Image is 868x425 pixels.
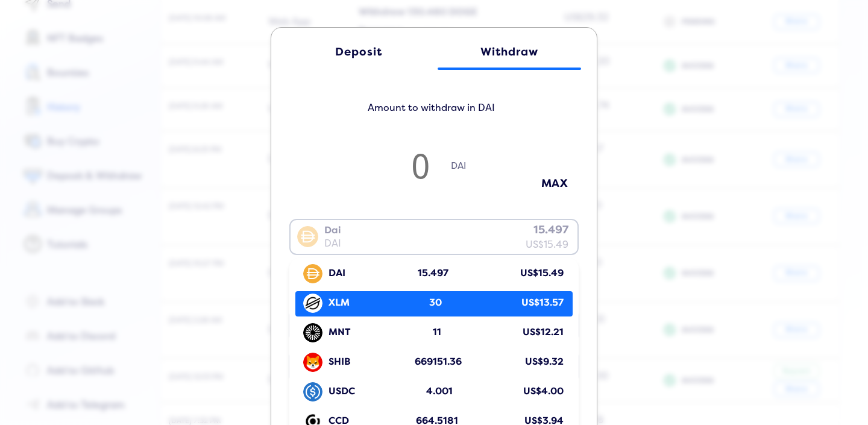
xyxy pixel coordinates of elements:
[415,355,462,369] span: 669151.36
[429,296,442,310] span: 30
[329,326,351,339] span: MNT
[525,355,564,369] span: US$9.32
[303,294,322,313] img: XLM
[450,46,569,58] div: Withdraw
[524,174,585,194] button: MAX
[391,145,451,185] input: 0
[521,296,564,310] span: US$13.57
[329,385,355,398] span: USDC
[438,34,581,70] a: Withdraw
[287,34,430,70] a: Deposit
[433,326,441,339] span: 11
[303,382,322,401] img: USDC
[451,161,478,204] span: DAI
[520,266,564,280] span: US$15.49
[299,46,418,58] div: Deposit
[286,98,576,130] h5: Amount to withdraw in DAI
[426,385,453,398] span: 4.001
[289,219,579,255] div: Search for option
[329,266,345,280] span: DAI
[303,353,322,372] img: SHIB
[329,355,351,369] span: SHIB
[523,385,564,398] span: US$4.00
[523,326,564,339] span: US$12.21
[292,222,571,251] input: Search for option
[303,323,322,342] img: MNT
[418,266,448,280] span: 15.497
[329,296,350,310] span: XLM
[303,264,322,283] img: DAI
